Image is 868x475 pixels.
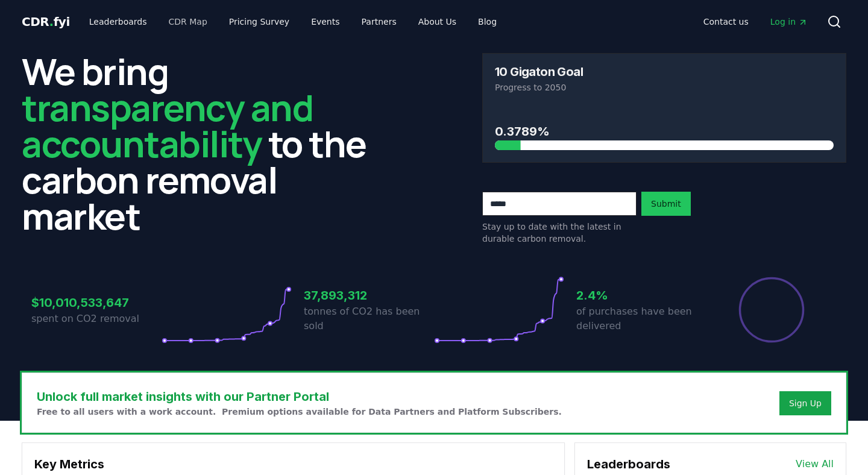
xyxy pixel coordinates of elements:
[779,391,831,415] button: Sign Up
[789,397,822,409] a: Sign Up
[495,81,834,93] p: Progress to 2050
[22,53,386,234] h2: We bring to the carbon removal market
[409,11,466,33] a: About Us
[159,11,217,33] a: CDR Map
[219,11,299,33] a: Pricing Survey
[80,11,506,33] nav: Main
[694,11,817,33] nav: Main
[22,13,70,30] a: CDR.fyi
[576,304,706,333] p: of purchases have been delivered
[22,14,70,29] span: CDR fyi
[796,457,834,471] a: View All
[761,11,817,33] a: Log in
[495,66,583,78] h3: 10 Gigaton Goal
[304,304,434,333] p: tonnes of CO2 has been sold
[738,276,805,344] div: Percentage of sales delivered
[576,286,706,304] h3: 2.4%
[587,455,670,473] h3: Leaderboards
[34,455,552,473] h3: Key Metrics
[31,294,162,312] h3: $10,010,533,647
[694,11,758,33] a: Contact us
[31,312,162,326] p: spent on CO2 removal
[495,122,834,140] h3: 0.3789%
[641,192,691,216] button: Submit
[468,11,506,33] a: Blog
[352,11,406,33] a: Partners
[80,11,157,33] a: Leaderboards
[304,286,434,304] h3: 37,893,312
[37,406,562,418] p: Free to all users with a work account. Premium options available for Data Partners and Platform S...
[49,14,54,29] span: .
[770,16,808,28] span: Log in
[22,83,313,168] span: transparency and accountability
[37,388,562,406] h3: Unlock full market insights with our Partner Portal
[301,11,349,33] a: Events
[482,221,637,245] p: Stay up to date with the latest in durable carbon removal.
